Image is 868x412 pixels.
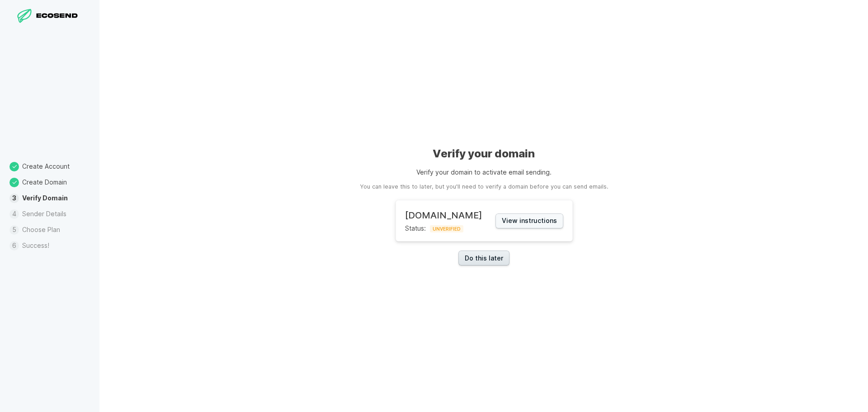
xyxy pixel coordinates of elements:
h1: Verify your domain [433,147,535,161]
div: Status: [405,210,482,232]
aside: You can leave this to later, but you'll need to verify a domain before you can send emails. [360,183,608,191]
a: Do this later [458,251,509,265]
span: UNVERIFIED [430,225,463,232]
p: Verify your domain to activate email sending. [416,167,552,177]
button: View instructions [495,213,563,228]
h2: [DOMAIN_NAME] [405,210,482,221]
